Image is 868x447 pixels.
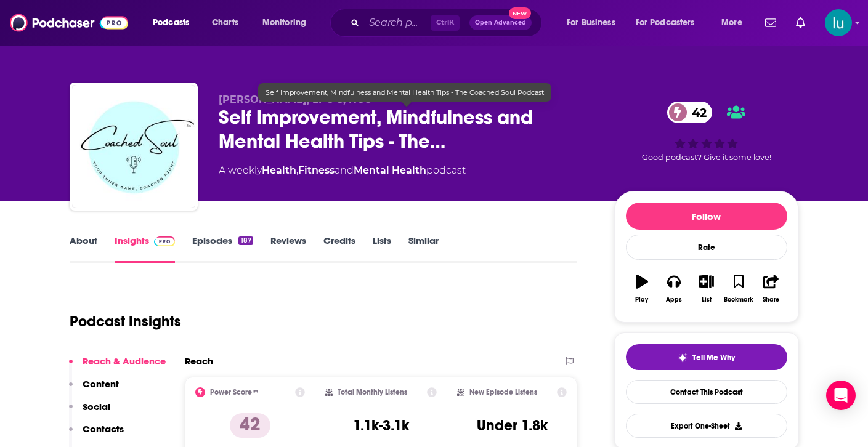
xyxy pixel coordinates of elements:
[210,388,258,397] h2: Power Score™
[690,267,722,311] button: List
[635,296,648,304] div: Play
[83,401,110,413] p: Social
[373,235,391,263] a: Lists
[755,267,787,311] button: Share
[144,13,205,33] button: open menu
[354,164,426,176] a: Mental Health
[724,296,753,304] div: Bookmark
[185,355,213,367] h2: Reach
[69,401,110,424] button: Social
[192,235,253,263] a: Episodes187
[230,413,270,438] p: 42
[212,14,238,31] span: Charts
[614,94,799,170] div: 42Good podcast? Give it some love!
[83,423,124,435] p: Contacts
[323,235,355,263] a: Credits
[626,203,787,230] button: Follow
[364,13,431,33] input: Search podcasts, credits, & more...
[666,296,682,304] div: Apps
[679,102,713,123] span: 42
[219,94,371,105] span: [PERSON_NAME], LPC-S, NCC
[72,85,195,208] img: Self Improvement, Mindfulness and Mental Health Tips - The Coached Soul Podcast
[825,9,852,36] img: User Profile
[723,267,755,311] button: Bookmark
[69,355,166,378] button: Reach & Audience
[262,164,296,176] a: Health
[258,83,551,102] div: Self Improvement, Mindfulness and Mental Health Tips - The Coached Soul Podcast
[83,355,166,367] p: Reach & Audience
[153,14,189,31] span: Podcasts
[115,235,176,263] a: InsightsPodchaser Pro
[335,164,354,176] span: and
[431,15,460,31] span: Ctrl K
[296,164,298,176] span: ,
[626,344,787,370] button: tell me why sparkleTell Me Why
[83,378,119,390] p: Content
[262,14,306,31] span: Monitoring
[763,296,779,304] div: Share
[626,267,658,311] button: Play
[270,235,306,263] a: Reviews
[70,235,97,263] a: About
[69,423,124,446] button: Contacts
[353,416,409,435] h3: 1.1k-3.1k
[70,312,181,331] h1: Podcast Insights
[713,13,758,33] button: open menu
[825,9,852,36] button: Show profile menu
[791,12,810,33] a: Show notifications dropdown
[475,20,526,26] span: Open Advanced
[636,14,695,31] span: For Podcasters
[342,9,554,37] div: Search podcasts, credits, & more...
[678,353,688,363] img: tell me why sparkle
[626,380,787,404] a: Contact This Podcast
[626,414,787,438] button: Export One-Sheet
[219,163,466,178] div: A weekly podcast
[338,388,407,397] h2: Total Monthly Listens
[408,235,439,263] a: Similar
[825,9,852,36] span: Logged in as lusodano
[254,13,322,33] button: open menu
[628,13,713,33] button: open menu
[721,14,742,31] span: More
[658,267,690,311] button: Apps
[477,416,548,435] h3: Under 1.8k
[626,235,787,260] div: Rate
[702,296,712,304] div: List
[69,378,119,401] button: Content
[154,236,176,246] img: Podchaser Pro
[509,7,531,19] span: New
[692,353,735,363] span: Tell Me Why
[469,15,532,30] button: Open AdvancedNew
[204,13,246,33] a: Charts
[469,388,537,397] h2: New Episode Listens
[667,102,713,123] a: 42
[558,13,631,33] button: open menu
[760,12,781,33] a: Show notifications dropdown
[642,153,771,162] span: Good podcast? Give it some love!
[298,164,335,176] a: Fitness
[567,14,615,31] span: For Business
[10,11,128,34] img: Podchaser - Follow, Share and Rate Podcasts
[826,381,856,410] div: Open Intercom Messenger
[238,236,253,245] div: 187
